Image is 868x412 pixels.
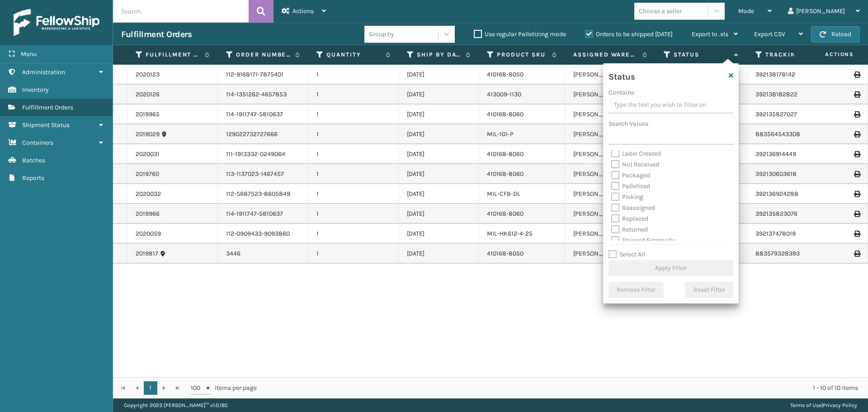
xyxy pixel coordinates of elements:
[218,65,308,85] td: 112-9168171-7875401
[218,124,308,144] td: 129022732727666
[136,189,161,199] a: 2020032
[487,90,521,98] a: 413009-1130
[292,7,314,15] span: Actions
[765,51,820,59] label: Tracking Number
[854,191,859,197] i: Print Label
[565,164,656,184] td: [PERSON_NAME]
[136,70,160,79] a: 2020123
[639,6,682,16] div: Choose a seller
[146,51,200,59] label: Fulfillment Order Id
[565,184,656,204] td: [PERSON_NAME]
[22,86,49,94] span: Inventory
[236,51,291,59] label: Order Number
[487,130,514,138] a: MIL-101-P
[218,244,308,264] td: 3446
[308,244,399,264] td: 1
[609,282,664,298] button: Remove Filter
[755,190,798,198] a: 392136924288
[755,230,796,237] a: 392137478019
[487,250,524,257] a: 410168-8050
[854,111,859,118] i: Print Label
[124,398,228,412] p: Copyright 2023 [PERSON_NAME]™ v 1.0.185
[218,224,308,244] td: 112-0909433-9093860
[854,151,859,157] i: Print Label
[854,231,859,237] i: Print Label
[308,144,399,164] td: 1
[22,174,44,182] span: Reports
[611,171,650,179] label: Packaged
[487,230,533,237] a: MIL-HK612-4-25
[14,9,99,36] img: logo
[308,204,399,224] td: 1
[487,190,520,198] a: MIL-CFB-DL
[218,85,308,104] td: 114-1351262-4657853
[565,244,656,264] td: [PERSON_NAME]
[21,50,37,58] span: Menu
[565,104,656,124] td: [PERSON_NAME]
[585,30,673,38] label: Orders to be shipped [DATE]
[823,402,857,408] a: Privacy Policy
[755,150,796,158] a: 392136914449
[497,51,547,59] label: Product SKU
[755,210,797,218] a: 392135823076
[399,184,479,204] td: [DATE]
[790,402,821,408] a: Terms of Use
[854,211,859,217] i: Print Label
[308,124,399,144] td: 1
[854,131,859,137] i: Print Label
[611,204,655,212] label: Reassigned
[755,170,797,178] a: 392130603618
[399,85,479,104] td: [DATE]
[136,130,160,139] a: 2019029
[611,150,661,157] label: Label Created
[399,144,479,164] td: [DATE]
[565,85,656,104] td: [PERSON_NAME]
[22,139,53,147] span: Containers
[854,91,859,98] i: Print Label
[218,104,308,124] td: 114-1911747-5810637
[854,71,859,78] i: Print Label
[22,156,45,164] span: Batches
[811,26,860,43] button: Reload
[854,171,859,177] i: Print Label
[144,381,157,395] a: 1
[136,229,161,238] a: 2020059
[790,398,857,412] div: |
[565,144,656,164] td: [PERSON_NAME]
[487,150,524,158] a: 410168-8060
[269,384,858,393] div: 1 - 10 of 10 items
[609,260,733,276] button: Apply Filter
[399,164,479,184] td: [DATE]
[399,104,479,124] td: [DATE]
[399,204,479,224] td: [DATE]
[611,182,650,190] label: Palletized
[308,224,399,244] td: 1
[611,193,643,201] label: Picking
[22,104,73,111] span: Fulfillment Orders
[609,69,635,82] h4: Status
[755,71,795,78] a: 392138178142
[136,209,160,218] a: 2019966
[417,51,461,59] label: Ship By Date
[22,68,65,76] span: Administration
[136,150,160,159] a: 2020031
[136,249,158,258] a: 2019817
[308,164,399,184] td: 1
[611,215,648,223] label: Replaced
[754,30,785,38] span: Export CSV
[738,7,754,15] span: Mode
[121,29,192,40] h3: Fulfillment Orders
[487,71,524,78] a: 410168-8050
[136,170,159,179] a: 2019760
[218,144,308,164] td: 111-1913332-0249064
[191,381,257,395] span: items per page
[399,124,479,144] td: [DATE]
[565,224,656,244] td: [PERSON_NAME]
[611,237,675,244] label: Shipped Externally
[611,226,648,233] label: Returned
[609,119,648,128] label: Search Values
[399,65,479,85] td: [DATE]
[191,384,204,393] span: 100
[755,110,797,118] a: 392135827027
[474,30,566,38] label: Use regular Palletizing mode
